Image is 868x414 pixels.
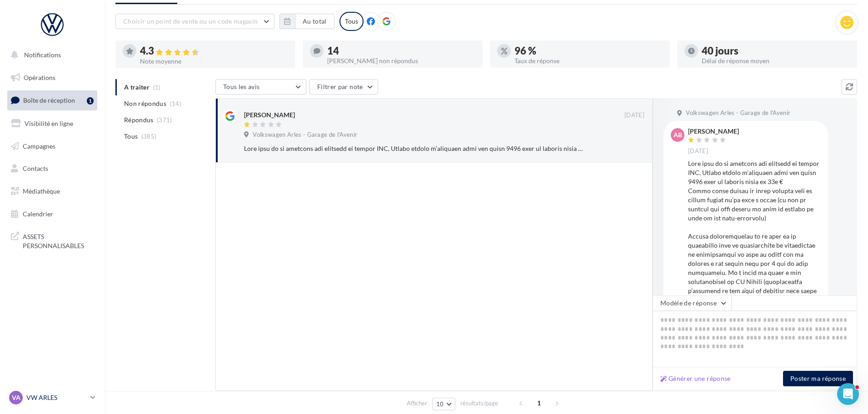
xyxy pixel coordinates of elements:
[279,14,334,29] button: Au total
[514,46,663,56] div: 96 %
[26,393,87,402] p: VW ARLES
[12,393,20,402] span: VA
[141,133,157,140] span: (385)
[783,371,853,386] button: Poster ma réponse
[327,46,475,56] div: 14
[7,389,97,406] a: VA VW ARLES
[5,205,99,224] a: Calendrier
[5,114,99,133] a: Visibilité en ligne
[686,109,790,117] span: Volkswagen Arles - Garage de l'Avenir
[23,165,48,172] span: Contacts
[688,147,708,155] span: [DATE]
[140,58,288,65] div: Note moyenne
[123,17,258,25] span: Choisir un point de vente ou un code magasin
[837,383,859,405] iframe: Intercom live chat
[115,14,274,29] button: Choisir un point de vente ou un code magasin
[170,100,181,107] span: (14)
[5,137,99,156] a: Campagnes
[657,373,734,384] button: Générer une réponse
[87,97,94,105] div: 1
[460,399,498,408] span: résultats/page
[5,182,99,201] a: Médiathèque
[124,132,138,141] span: Tous
[244,110,295,120] div: [PERSON_NAME]
[23,230,94,250] span: ASSETS PERSONNALISABLES
[23,96,75,104] span: Boîte de réception
[514,58,663,64] div: Taux de réponse
[244,144,585,153] div: Lore ipsu do si ametcons adi elitsedd ei tempor INC, Utlabo etdolo m’aliquaen admi ven quisn 9496...
[295,14,334,29] button: Au total
[25,120,73,127] span: Visibilité en ligne
[673,130,682,140] span: AB
[702,46,850,56] div: 40 jours
[215,79,306,95] button: Tous les avis
[23,142,55,150] span: Campagnes
[5,90,99,110] a: Boîte de réception1
[124,99,166,108] span: Non répondus
[653,295,732,311] button: Modèle de réponse
[23,210,53,218] span: Calendrier
[436,400,444,408] span: 10
[253,131,357,139] span: Volkswagen Arles - Garage de l'Avenir
[5,159,99,178] a: Contacts
[140,46,288,56] div: 4.3
[5,45,95,65] button: Notifications
[688,128,739,135] div: [PERSON_NAME]
[624,111,644,120] span: [DATE]
[223,83,260,90] span: Tous les avis
[157,116,172,124] span: (371)
[407,399,427,408] span: Afficher
[23,187,60,195] span: Médiathèque
[432,398,455,410] button: 10
[24,51,61,59] span: Notifications
[24,74,55,81] span: Opérations
[327,58,475,64] div: [PERSON_NAME] non répondus
[702,58,850,64] div: Délai de réponse moyen
[532,396,546,410] span: 1
[5,227,99,254] a: ASSETS PERSONNALISABLES
[124,115,154,125] span: Répondus
[339,12,364,31] div: Tous
[309,79,378,95] button: Filtrer par note
[5,68,99,87] a: Opérations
